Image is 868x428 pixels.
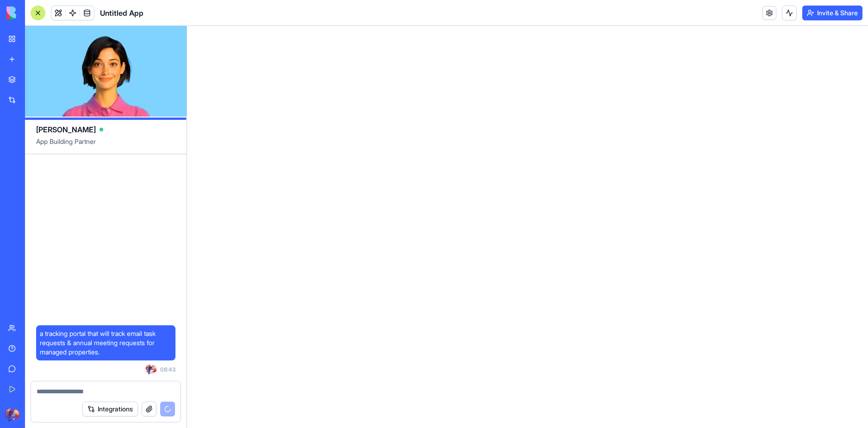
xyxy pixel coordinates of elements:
[802,6,862,20] button: Invite & Share
[160,366,175,373] span: 08:43
[40,329,172,357] span: a tracking portal that will track email task requests & annual meeting requests for managed prope...
[5,408,19,422] img: ACg8ocJuFf1c6mEu-HFPF69ZkTfSkMwyxTBU5VWmtp8thX7vF8u8jg=s96-c
[6,6,64,19] img: logo
[36,137,175,154] span: App Building Partner
[100,7,144,19] span: Untitled App
[145,364,156,375] img: ACg8ocJuFf1c6mEu-HFPF69ZkTfSkMwyxTBU5VWmtp8thX7vF8u8jg=s96-c
[82,402,138,416] button: Integrations
[36,124,96,135] span: [PERSON_NAME]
